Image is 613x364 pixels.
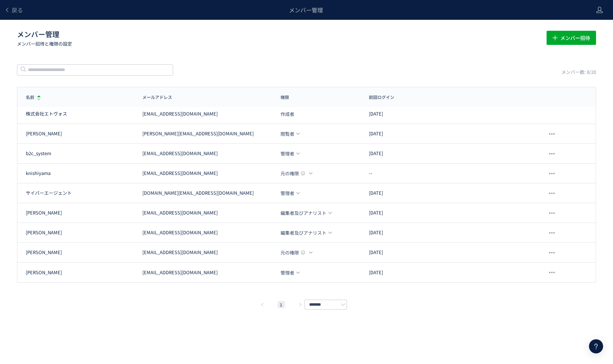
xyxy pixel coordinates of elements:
span: 編集者及びアナリスト [281,230,326,235]
p: メンバー招待と権限の設定 [17,40,538,47]
div: [EMAIL_ADDRESS][DOMAIN_NAME] [142,269,218,276]
div: [DATE] [360,130,494,137]
div: [EMAIL_ADDRESS][DOMAIN_NAME] [142,150,218,157]
div: 管理者 [281,269,300,276]
span: メールアドレス [142,94,172,100]
div: [DATE] [360,249,494,256]
div: [PERSON_NAME] [26,210,62,216]
div: [DATE] [360,150,494,157]
div: サイバーエージェント [26,190,72,196]
div: -- [360,170,494,177]
div: 株式会社エトヴォス [26,111,67,117]
span: 戻る [12,6,23,14]
span: 権限 [281,94,289,100]
div: メンバー数: 8/20 [561,69,596,76]
span: 閲覧者 [281,131,294,136]
div: 編集者及びアナリスト [281,210,332,217]
div: [DATE] [360,269,494,276]
h1: メンバー管理 [17,29,538,47]
div: [DATE] [360,229,494,236]
div: [EMAIL_ADDRESS][DOMAIN_NAME] [142,249,218,256]
button: メンバー招待 [547,31,596,45]
div: 元の権限 [281,170,313,177]
div: [PERSON_NAME] [26,269,62,276]
div: knishiyama [26,170,51,177]
span: 元の権限 [281,171,299,176]
div: 編集者及びアナリスト [281,229,332,236]
span: メンバー招待 [560,31,590,45]
span: 編集者及びアナリスト [281,211,326,215]
span: 管理者 [281,191,294,195]
li: 1 [278,301,285,308]
div: [EMAIL_ADDRESS][DOMAIN_NAME] [142,111,218,117]
div: 管理者 [281,150,300,157]
div: [PERSON_NAME] [26,249,62,256]
span: 管理者 [281,270,294,275]
div: [DATE] [360,111,494,117]
div: [EMAIL_ADDRESS][DOMAIN_NAME] [142,170,218,177]
div: [PERSON_NAME] [26,229,62,236]
div: b2c_system [26,150,51,157]
span: 前回ログイン [369,94,394,100]
div: [PERSON_NAME] [26,130,62,137]
span: 名前 [26,94,34,100]
span: 管理者 [281,151,294,156]
span: 作成者 [281,112,294,116]
div: pagination [17,300,596,309]
div: 管理者 [281,190,300,197]
div: 元の権限 [281,249,313,256]
div: [EMAIL_ADDRESS][DOMAIN_NAME] [142,210,218,216]
span: 元の権限 [281,250,299,255]
div: [DATE] [360,210,494,216]
div: [PERSON_NAME][EMAIL_ADDRESS][DOMAIN_NAME] [142,130,254,137]
div: [DATE] [360,190,494,196]
div: [EMAIL_ADDRESS][DOMAIN_NAME] [142,229,218,236]
div: [DOMAIN_NAME][EMAIL_ADDRESS][DOMAIN_NAME] [142,190,254,196]
div: 閲覧者 [281,130,300,137]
